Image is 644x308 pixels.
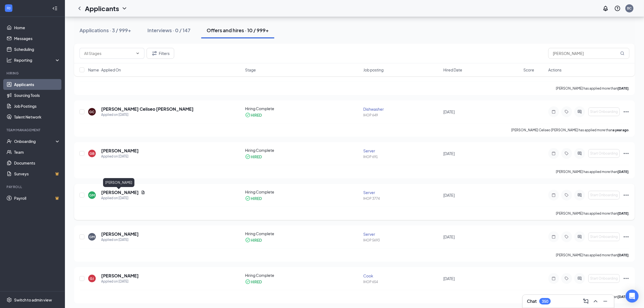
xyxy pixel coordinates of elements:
[542,299,548,304] div: 350
[364,280,440,284] div: IHOP 654
[620,51,625,55] svg: MagnifyingGlass
[85,4,119,13] h1: Applicants
[550,235,557,239] svg: Note
[101,148,139,154] h5: [PERSON_NAME]
[563,110,570,114] svg: Tag
[563,276,570,281] svg: Tag
[443,234,455,239] span: [DATE]
[563,235,570,239] svg: Tag
[582,297,590,306] button: ComposeMessage
[14,22,60,33] a: Home
[602,5,609,12] svg: Notifications
[6,297,12,303] svg: Settings
[590,235,618,239] span: Start Onboarding
[617,170,629,174] b: [DATE]
[588,149,620,158] button: Start Onboarding
[550,193,557,197] svg: Note
[14,57,61,63] div: Reporting
[14,147,60,158] a: Team
[602,298,609,304] svg: Minimize
[14,33,60,44] a: Messages
[523,67,534,73] span: Score
[251,154,262,159] div: HIRED
[103,178,134,187] div: [PERSON_NAME]
[14,112,60,122] a: Talent Network
[101,231,139,237] h5: [PERSON_NAME]
[101,195,145,201] div: Applied on [DATE]
[592,298,599,304] svg: ChevronUp
[556,86,629,91] p: [PERSON_NAME] has applied more than .
[147,48,174,59] button: Filter Filters
[251,237,262,243] div: HIRED
[576,151,583,156] svg: ActiveChat
[443,193,455,198] span: [DATE]
[364,106,440,112] div: Dishwasher
[14,44,60,55] a: Scheduling
[617,211,629,215] b: [DATE]
[245,231,360,236] div: Hiring Complete
[511,128,629,132] p: [PERSON_NAME] Celiseo [PERSON_NAME] has applied more than .
[364,238,440,243] div: IHOP 5693
[443,67,462,73] span: Hired Date
[556,211,629,216] p: [PERSON_NAME] has applied more than .
[613,128,629,132] b: a year ago
[550,110,557,114] svg: Note
[6,57,12,63] svg: Analysis
[590,277,618,280] span: Start Onboarding
[245,189,360,195] div: Hiring Complete
[251,279,262,284] div: HIRED
[245,154,250,159] svg: CheckmarkCircle
[6,139,12,144] svg: UserCheck
[245,148,360,153] div: Hiring Complete
[588,107,620,116] button: Start Onboarding
[14,101,60,112] a: Job Postings
[563,193,570,197] svg: Tag
[245,237,250,243] svg: CheckmarkCircle
[548,67,562,73] span: Actions
[623,275,629,282] svg: Ellipses
[588,274,620,283] button: Start Onboarding
[364,67,384,73] span: Job posting
[14,79,60,90] a: Applicants
[364,273,440,278] div: Cook
[591,297,600,306] button: ChevronUp
[576,235,583,239] svg: ActiveChat
[623,192,629,198] svg: Ellipses
[583,298,589,304] svg: ComposeMessage
[245,279,250,284] svg: CheckmarkCircle
[617,295,629,299] b: [DATE]
[364,196,440,201] div: IHOP 3774
[84,50,133,56] input: All Stages
[601,297,610,306] button: Minimize
[90,276,94,281] div: GJ
[6,71,59,76] div: Hiring
[623,234,629,240] svg: Ellipses
[14,158,60,168] a: Documents
[101,112,194,117] div: Applied on [DATE]
[88,67,121,73] span: Name · Applied On
[101,237,139,243] div: Applied on [DATE]
[251,112,262,118] div: HIRED
[563,151,570,156] svg: Tag
[623,109,629,115] svg: Ellipses
[207,27,269,34] div: Offers and hires · 10 / 999+
[590,193,618,197] span: Start Onboarding
[364,231,440,237] div: Server
[101,273,139,279] h5: [PERSON_NAME]
[623,150,629,157] svg: Ellipses
[590,110,618,114] span: Start Onboarding
[147,27,190,34] div: Interviews · 0 / 147
[245,106,360,111] div: Hiring Complete
[614,5,621,12] svg: QuestionInfo
[89,235,95,239] div: GM
[121,5,128,12] svg: ChevronDown
[364,113,440,117] div: IHOP 649
[136,51,140,55] svg: ChevronDown
[141,190,145,195] svg: Document
[14,90,60,101] a: Sourcing Tools
[576,110,583,114] svg: ActiveChat
[626,290,639,303] div: Open Intercom Messenger
[245,112,250,118] svg: CheckmarkCircle
[588,232,620,241] button: Start Onboarding
[6,128,59,132] div: Team Management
